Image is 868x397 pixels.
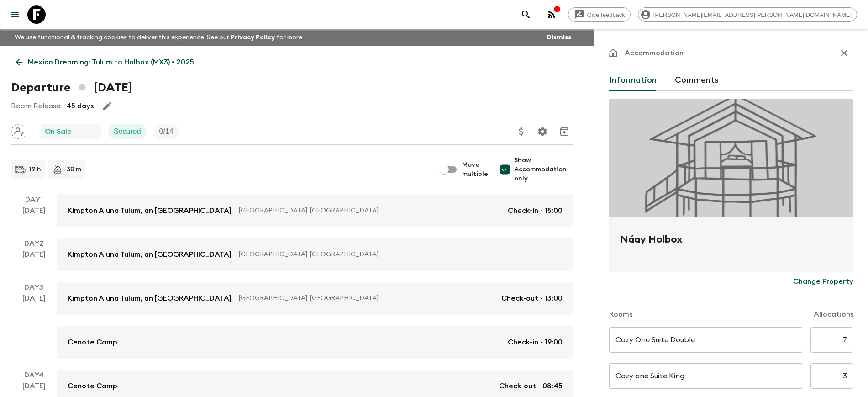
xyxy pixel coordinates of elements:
p: We use functional & tracking cookies to deliver this experience. See our for more. [11,29,307,46]
button: menu [5,5,24,24]
div: Trip Fill [154,124,179,139]
p: Cenote Camp [68,381,117,392]
span: Show Accommodation only [514,156,573,183]
a: Privacy Policy [231,34,275,41]
p: Room Release: [11,101,62,111]
button: Information [609,69,657,91]
div: [DATE] [22,249,46,271]
p: Accommodation [625,48,684,58]
button: Change Property [793,272,853,291]
p: Allocations [814,309,853,320]
p: 19 h [29,165,41,174]
div: Secured [108,124,147,139]
p: Cenote Camp [68,337,117,348]
p: [GEOGRAPHIC_DATA], [GEOGRAPHIC_DATA] [239,250,555,259]
p: Change Property [793,276,853,287]
p: Day 3 [11,282,57,293]
p: 45 days [66,101,94,111]
h1: Departure [DATE] [11,79,132,97]
p: Rooms [609,309,632,320]
a: Kimpton Aluna Tulum, an [GEOGRAPHIC_DATA][GEOGRAPHIC_DATA], [GEOGRAPHIC_DATA]Check-in - 15:00 [57,194,573,227]
p: 30 m [67,165,81,174]
p: Check-in - 15:00 [508,205,563,216]
span: Give feedback [582,11,630,18]
p: 0 / 14 [159,126,174,137]
p: Kimpton Aluna Tulum, an [GEOGRAPHIC_DATA] [68,205,231,216]
span: Move multiple [462,160,489,179]
p: Day 1 [11,194,57,205]
span: [PERSON_NAME][EMAIL_ADDRESS][PERSON_NAME][DOMAIN_NAME] [648,11,857,18]
a: Kimpton Aluna Tulum, an [GEOGRAPHIC_DATA][GEOGRAPHIC_DATA], [GEOGRAPHIC_DATA] [57,238,573,271]
a: Kimpton Aluna Tulum, an [GEOGRAPHIC_DATA][GEOGRAPHIC_DATA], [GEOGRAPHIC_DATA]Check-out - 13:00 [57,282,573,315]
a: Mexico Dreaming: Tulum to Holbox (MX3) • 2025 [11,53,199,71]
div: [DATE] [22,205,46,227]
div: [PERSON_NAME][EMAIL_ADDRESS][PERSON_NAME][DOMAIN_NAME] [638,7,857,22]
button: Archive (Completed, Cancelled or Unsynced Departures only) [555,122,573,141]
p: Mexico Dreaming: Tulum to Holbox (MX3) • 2025 [28,57,194,68]
button: Update Price, Early Bird Discount and Costs [512,122,531,141]
button: Dismiss [544,31,573,44]
p: Check-out - 08:45 [499,381,563,392]
p: Kimpton Aluna Tulum, an [GEOGRAPHIC_DATA] [68,249,231,260]
h2: Náay Holbox [620,232,842,261]
p: [GEOGRAPHIC_DATA], [GEOGRAPHIC_DATA] [239,294,494,303]
button: Settings [533,122,552,141]
button: Comments [675,69,719,91]
p: [GEOGRAPHIC_DATA], [GEOGRAPHIC_DATA] [239,206,500,215]
input: eg. Tent on a jeep [609,327,803,353]
p: Kimpton Aluna Tulum, an [GEOGRAPHIC_DATA] [68,293,231,304]
span: Assign pack leader [11,127,26,134]
div: [DATE] [22,293,46,359]
div: Photo of Náay Holbox [609,99,853,217]
input: eg. Double superior treehouse [609,363,803,389]
p: Day 4 [11,370,57,381]
button: search adventures [517,5,535,24]
p: Day 2 [11,238,57,249]
a: Give feedback [568,7,631,22]
p: Secured [114,126,141,137]
p: Check-in - 19:00 [508,337,563,348]
p: On Sale [45,126,72,137]
a: Cenote CampCheck-in - 19:00 [57,326,573,359]
p: Check-out - 13:00 [501,293,563,304]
